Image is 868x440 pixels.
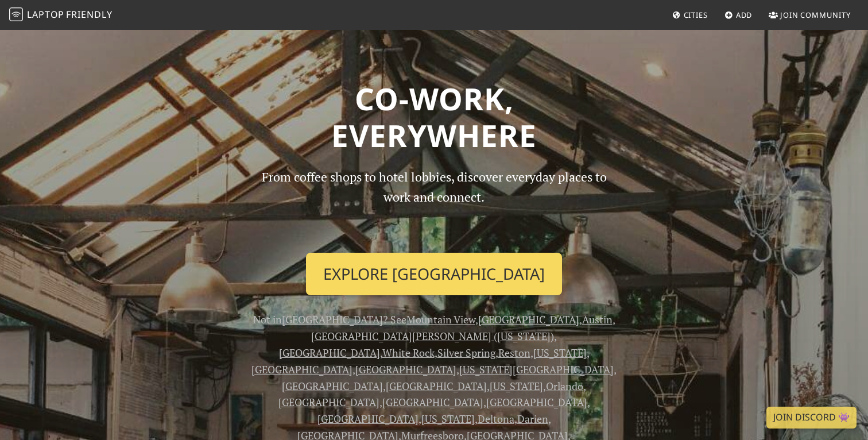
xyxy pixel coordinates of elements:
a: Orlando [546,379,583,393]
a: [GEOGRAPHIC_DATA] [317,412,418,426]
a: [GEOGRAPHIC_DATA] [282,379,383,393]
a: Austin [582,312,613,326]
a: [GEOGRAPHIC_DATA] [382,395,483,409]
a: LaptopFriendly LaptopFriendly [9,5,113,25]
a: Deltona [478,412,514,426]
span: Cities [684,10,708,20]
a: Mountain View [406,312,475,326]
h1: Co-work, Everywhere [62,80,806,153]
span: Join Community [780,10,851,20]
a: [GEOGRAPHIC_DATA] [386,379,487,393]
a: [GEOGRAPHIC_DATA] [355,362,456,376]
a: Reston [498,346,530,360]
span: Friendly [66,8,112,21]
a: [US_STATE] [490,379,543,393]
a: [GEOGRAPHIC_DATA] [486,395,587,409]
span: Laptop [27,8,64,21]
a: [US_STATE][GEOGRAPHIC_DATA] [459,362,614,376]
a: Join Discord 👾 [766,407,857,429]
a: [GEOGRAPHIC_DATA] [282,312,383,326]
a: [GEOGRAPHIC_DATA] [279,346,380,360]
a: Add [720,5,757,25]
a: Explore [GEOGRAPHIC_DATA] [306,253,562,295]
a: [US_STATE] [421,412,475,426]
a: Join Community [764,5,855,25]
p: From coffee shops to hotel lobbies, discover everyday places to work and connect. [251,167,617,244]
a: Darien [517,412,548,426]
a: [GEOGRAPHIC_DATA] [278,395,379,409]
a: [US_STATE] [533,346,587,360]
a: Cities [668,5,712,25]
a: [GEOGRAPHIC_DATA][PERSON_NAME] ([US_STATE]) [311,329,554,343]
a: [GEOGRAPHIC_DATA] [478,312,579,326]
a: White Rock [382,346,435,360]
a: Silver Spring [437,346,495,360]
a: [GEOGRAPHIC_DATA] [251,362,352,376]
span: Add [736,10,753,20]
img: LaptopFriendly [9,7,23,21]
